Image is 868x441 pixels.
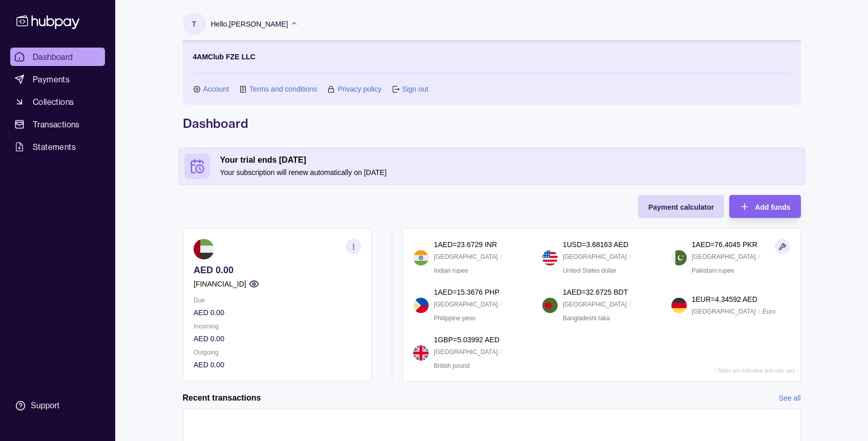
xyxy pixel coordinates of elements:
[183,115,801,131] h1: Dashboard
[337,83,382,95] a: Privacy policy
[10,395,105,416] a: Support
[434,251,498,262] p: [GEOGRAPHIC_DATA]
[434,313,475,324] p: Philippine peso
[192,18,197,30] p: T
[33,141,76,153] span: Statements
[692,265,734,276] p: Pakistani rupee
[413,298,429,313] img: ph
[194,321,361,332] p: Incoming
[31,400,59,411] div: Support
[671,250,687,266] img: pk
[194,295,361,306] p: Due
[729,195,800,218] button: Add funds
[563,251,627,262] p: [GEOGRAPHIC_DATA]
[194,307,361,318] p: AED 0.00
[10,70,105,89] a: Payments
[249,83,317,95] a: Terms and conditions
[211,18,288,30] p: Hello, [PERSON_NAME]
[413,345,429,361] img: gb
[629,251,631,262] p: /
[500,299,502,310] p: /
[563,313,610,324] p: Bangladeshi taka
[10,138,105,156] a: Statements
[692,251,756,262] p: [GEOGRAPHIC_DATA]
[763,306,775,317] p: Euro
[434,334,499,345] p: 1 GBP = 5.03992 AED
[434,286,499,298] p: 1 AED = 15.3676 PHP
[413,250,429,266] img: in
[434,360,470,371] p: British pound
[563,265,617,276] p: United States dollar
[33,96,74,108] span: Collections
[33,118,80,130] span: Transactions
[563,286,628,298] p: 1 AED = 32.6725 BDT
[692,294,757,305] p: 1 EUR = 4.34592 AED
[220,167,799,178] p: Your subscription will renew automatically on [DATE]
[220,155,799,166] h2: Your trial ends [DATE]
[193,51,256,62] p: 4AMClub FZE LLC
[500,251,502,262] p: /
[33,51,73,63] span: Dashboard
[203,83,229,95] a: Account
[183,392,261,404] h2: Recent transactions
[194,333,361,344] p: AED 0.00
[692,306,756,317] p: [GEOGRAPHIC_DATA]
[563,239,628,250] p: 1 USD = 3.68163 AED
[194,278,246,290] p: [FINANCIAL_ID]
[779,392,801,404] a: See all
[638,195,724,218] button: Payment calculator
[194,359,361,370] p: AED 0.00
[542,298,558,313] img: bd
[10,48,105,66] a: Dashboard
[542,250,558,266] img: us
[434,265,468,276] p: Indian rupee
[434,299,498,310] p: [GEOGRAPHIC_DATA]
[714,368,795,373] p: * Rates are indicative and may vary
[402,83,428,95] a: Sign out
[629,299,631,310] p: /
[10,93,105,111] a: Collections
[671,298,687,313] img: de
[194,264,361,276] p: AED 0.00
[33,73,70,85] span: Payments
[194,239,214,259] img: ae
[500,346,502,358] p: /
[434,239,497,250] p: 1 AED = 23.6729 INR
[692,239,757,250] p: 1 AED = 76.4045 PKR
[194,347,361,358] p: Outgoing
[434,346,498,358] p: [GEOGRAPHIC_DATA]
[563,299,627,310] p: [GEOGRAPHIC_DATA]
[648,203,714,211] span: Payment calculator
[758,251,760,262] p: /
[758,306,760,317] p: /
[10,115,105,134] a: Transactions
[755,203,790,211] span: Add funds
